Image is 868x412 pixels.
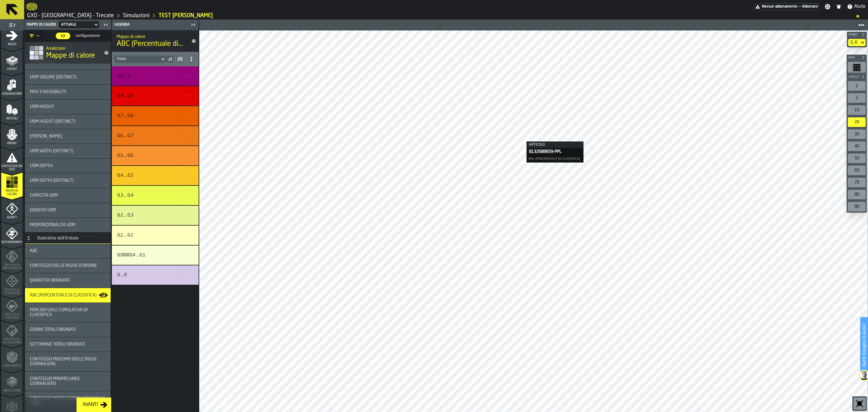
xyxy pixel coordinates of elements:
[861,318,867,373] label: Avete bisogno di aiuto?
[25,70,111,84] div: stat-UOM Volume (Distinct)
[117,93,133,98] div: 0,8 ... 0,9
[27,23,56,27] span: Mappe di calore
[117,57,158,61] div: DropdownMenuValue-
[1,123,23,147] li: menu Ordini
[117,213,191,218] div: Title
[1,246,23,271] li: menu Politica di impilamento
[30,178,106,183] div: Title
[1,338,23,344] span: Politica di Allocazione
[27,32,44,40] div: DropdownMenuValue-
[117,33,184,39] h2: Sub Title
[30,193,58,198] span: Capacità UOM
[30,90,106,94] div: Title
[117,213,133,218] div: 0,2 ... 0,3
[847,140,867,152] div: button-toolbar-undefined
[30,119,106,124] div: Title
[848,178,866,187] div: 70
[848,105,866,115] div: 10
[27,1,37,12] a: logo-header
[30,396,106,406] span: Conteggio Medio Giornaliero delle Linee
[30,149,73,154] span: UOM Width (Distinct)
[1,98,23,122] li: menu Articoli
[25,218,111,232] div: stat-Proporzionalità UOM
[25,391,111,410] div: stat-Conteggio Medio Giornaliero delle Linee
[25,188,111,203] div: stat-Capacità UOM
[117,253,145,258] div: 0,000014 ... 0,1
[112,86,199,106] div: stat-
[1,364,23,368] span: Conformità
[25,372,111,391] div: stat-Conteggio Minimo Linee Giornaliero
[30,208,56,213] span: Densità UOM
[56,33,70,39] div: thumb
[112,265,199,285] div: stat-
[112,30,199,52] div: title-ABC (Percentuale di Classifica) (11)
[30,104,106,109] div: Title
[61,23,91,27] div: DropdownMenuValue-1cd3f62c-3115-4f0e-857f-c6174d48cb1c
[30,119,75,124] span: UOM Height (Distinct)
[112,206,199,225] div: stat-
[112,246,199,265] div: stat-
[80,401,100,408] div: Avanti
[30,263,106,268] div: Title
[99,288,108,303] label: button-toggle-Mostra sulla mappa
[46,45,99,51] h2: Sub Title
[30,149,106,154] div: Title
[1,165,23,171] span: Statistiche dei dati
[25,173,111,188] div: stat-UOM Depth (Distinct)
[25,100,111,114] div: stat-UOM Height
[822,4,833,10] label: button-toggle-Impostazioni
[30,278,70,283] span: Quantità Ordinata
[182,170,194,182] button: button-
[117,233,191,238] div: Title
[117,193,133,198] div: 0,3 ... 0,4
[1,345,23,369] li: menu Conformità
[848,141,866,151] div: 40
[30,278,106,283] div: Title
[117,273,191,277] div: Title
[1,43,23,46] span: Inizio
[528,157,580,161] div: ABC (Percentuale di Classifica)
[117,93,191,98] div: Title
[112,106,199,125] div: stat-
[1,313,23,320] span: Politica di prelievo
[30,293,96,298] span: ABC (Percentuale di Classifica)
[30,223,75,227] span: Proporzionalità UOM
[30,308,106,317] span: Percentuale Cumulativa di Classifica
[30,134,106,139] div: Title
[844,3,868,10] label: button-toggle-Aiuto
[58,33,68,39] span: kpi
[182,90,194,102] button: button-
[25,303,111,322] div: stat-Percentuale Cumulativa di Classifica
[848,202,866,211] div: 90
[113,23,189,27] div: Legenda
[182,110,194,122] button: button-
[1,21,23,29] label: button-toggle-Seleziona il menu completo
[25,129,111,144] div: stat-UOM Width
[182,189,194,201] button: button-
[112,226,199,245] div: stat-
[1,296,23,320] li: menu Politica di prelievo
[847,128,867,140] div: button-toolbar-undefined
[848,33,860,36] span: Piano
[182,70,194,82] button: button-
[1,321,23,345] li: menu Politica di Allocazione
[30,223,106,227] div: Title
[27,12,114,19] a: link-to-/wh/i/7274009e-5361-4e21-8e36-7045ee840609
[117,233,133,238] div: 0,1 ... 0,2
[30,208,106,213] div: Title
[847,61,867,74] div: button-toolbar-undefined
[182,150,194,162] button: button-
[847,56,860,59] span: Baia
[30,308,106,317] div: Title
[527,155,583,163] div: StatList-item-ABC (Percentuale di Classifica)
[847,75,860,79] span: Livello
[25,114,111,129] div: stat-UOM Height (Distinct)
[117,133,133,138] div: 0,6 ... 0,7
[847,201,867,213] div: button-toolbar-undefined
[30,293,106,298] div: Title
